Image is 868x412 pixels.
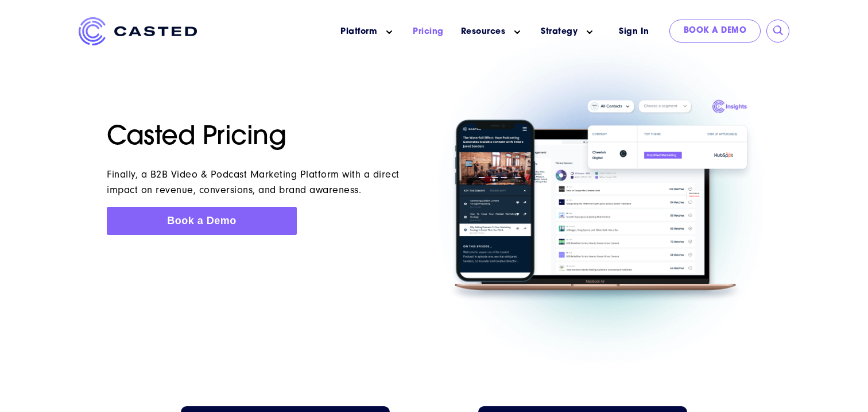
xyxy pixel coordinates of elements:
[107,122,427,153] h1: Casted Pricing
[107,167,401,198] div: Finally, a B2B Video & Podcast Marketing Platform with a direct impact on revenue, conversions, a...
[604,20,664,44] a: Sign In
[79,17,197,45] img: Casted_Logo_Horizontal_FullColor_PUR_BLUE
[107,207,297,235] a: Book a Demo
[167,215,237,226] span: Book a Demo
[461,26,506,38] a: Resources
[669,20,761,43] a: Book a Demo
[413,26,444,38] a: Pricing
[773,25,784,37] input: Submit
[340,26,377,38] a: Platform
[214,17,604,47] nav: Main menu
[441,95,761,307] img: prod_chot
[541,26,578,38] a: Strategy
